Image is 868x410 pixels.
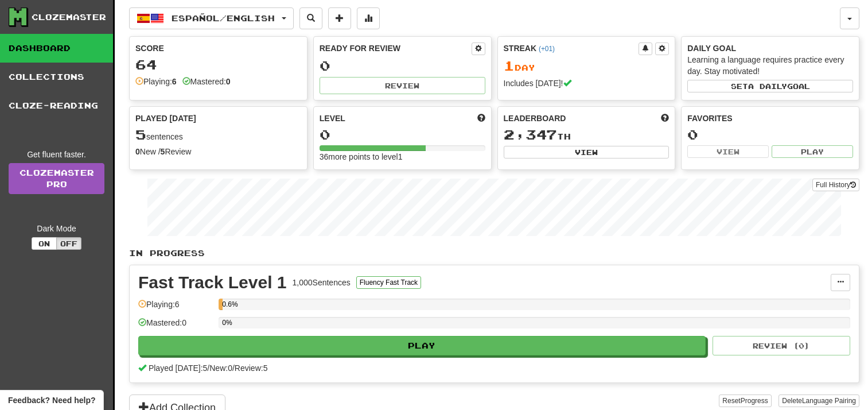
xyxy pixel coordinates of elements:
[504,113,566,124] span: Leaderboard
[357,7,380,29] button: More stats
[299,7,322,29] button: Search sentences
[9,163,104,194] a: ClozemasterPro
[135,76,177,87] div: Playing:
[138,336,706,355] button: Play
[135,126,146,142] span: 5
[226,77,231,86] strong: 0
[802,397,856,405] span: Language Pairing
[687,145,769,158] button: View
[172,13,275,23] span: Español / English
[504,59,670,74] div: Day
[713,336,850,355] button: Review (0)
[138,317,213,336] div: Mastered: 0
[32,11,106,23] div: Clozemaster
[138,299,213,318] div: Playing: 6
[687,80,853,92] button: Seta dailygoal
[8,394,95,406] span: Open feedback widget
[477,113,485,124] span: Score more points to level up
[504,78,670,89] div: Includes [DATE]!
[207,363,209,373] span: /
[235,363,268,373] span: Review: 5
[812,179,859,191] button: Full History
[9,223,104,234] div: Dark Mode
[135,113,196,124] span: Played [DATE]
[232,363,235,373] span: /
[135,42,301,54] div: Score
[138,274,287,291] div: Fast Track Level 1
[504,57,515,74] span: 1
[129,247,859,259] p: In Progress
[328,7,351,29] button: Add sentence to collection
[32,237,57,250] button: On
[320,42,472,54] div: Ready for Review
[687,127,853,142] div: 0
[135,57,301,72] div: 64
[772,145,853,158] button: Play
[135,146,301,157] div: New / Review
[779,394,859,407] button: DeleteLanguage Pairing
[320,113,345,124] span: Level
[135,127,301,142] div: sentences
[504,146,670,158] button: View
[320,77,485,94] button: Review
[687,54,853,77] div: Learning a language requires practice every day. Stay motivated!
[209,363,232,373] span: New: 0
[504,127,670,142] div: th
[149,363,207,373] span: Played [DATE]: 5
[320,59,485,73] div: 0
[539,45,555,53] a: (+01)
[687,42,853,54] div: Daily Goal
[293,277,351,288] div: 1,000 Sentences
[9,149,104,160] div: Get fluent faster.
[741,397,768,405] span: Progress
[320,127,485,142] div: 0
[135,147,140,156] strong: 0
[356,276,421,289] button: Fluency Fast Track
[182,76,231,87] div: Mastered:
[661,113,669,124] span: This week in points, UTC
[504,42,639,54] div: Streak
[687,113,853,124] div: Favorites
[504,126,557,142] span: 2,347
[320,151,485,163] div: 36 more points to level 1
[748,82,787,90] span: a daily
[172,77,177,86] strong: 6
[719,394,771,407] button: ResetProgress
[56,237,81,250] button: Off
[129,7,294,29] button: Español/English
[161,147,165,156] strong: 5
